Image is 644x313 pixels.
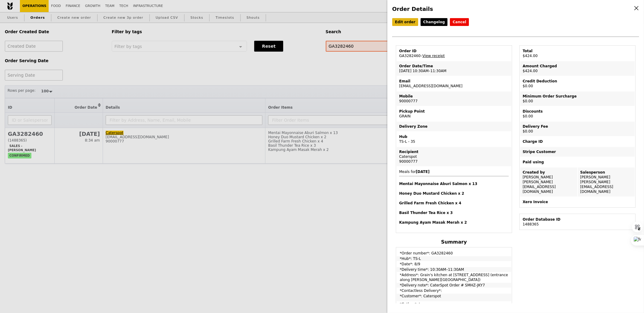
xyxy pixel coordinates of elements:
[397,132,511,146] td: TS-L - 35
[523,160,632,164] div: Paid using
[580,170,633,175] div: Salesperson
[399,124,509,129] div: Delivery Zone
[396,239,512,245] h4: Summary
[399,220,509,225] h4: Kampung Ayam Masak Merah x 2
[397,46,511,61] td: GA3282460
[520,107,635,121] td: $0.00
[523,200,632,204] div: Xero Invoice
[523,79,632,84] div: Credit Deduction
[523,149,632,154] div: Stripe Customer
[399,49,509,53] div: Order ID
[520,122,635,136] td: $0.00
[422,54,445,58] a: View receipt
[523,139,632,144] div: Charge ID
[397,288,511,293] td: *Contactless Delivery*:
[399,181,509,186] h4: Mentai Mayonnaise Aburi Salmon x 13
[399,170,509,225] span: Meals for
[523,170,575,175] div: Created by
[397,283,511,288] td: *Delivery note*: CaterSpot Order # SMHZ-JKY7
[523,124,632,129] div: Delivery Fee
[450,18,469,26] button: Cancel
[397,248,511,256] td: *Order number*: GA3282460
[416,170,430,174] b: [DATE]
[399,210,509,215] h4: Basil Thunder Tea Rice x 3
[520,76,635,91] td: $0.00
[523,217,632,222] div: Order Database ID
[397,107,511,121] td: GRAIN
[520,91,635,106] td: $0.00
[392,6,433,12] span: Order Details
[397,76,511,91] td: [EMAIL_ADDRESS][DOMAIN_NAME]
[397,302,511,309] td: *Cutlery*: true
[399,94,509,99] div: Mobile
[397,267,511,272] td: *Delivery time*: 10:30AM–11:30AM
[578,168,635,196] td: [PERSON_NAME] [PERSON_NAME][EMAIL_ADDRESS][DOMAIN_NAME]
[399,109,509,114] div: Pickup Point
[397,273,511,282] td: *Address*: Grain's kitchen at [STREET_ADDRESS] (entrance along [PERSON_NAME][GEOGRAPHIC_DATA])
[399,134,509,139] div: Hub
[421,18,448,26] a: Changelog
[392,18,418,26] a: Edit order
[397,262,511,267] td: *Date*: 8/9
[399,154,509,159] div: Caterspot
[399,79,509,84] div: Email
[399,64,509,69] div: Order Date/Time
[399,149,509,154] div: Recipient
[520,61,635,76] td: $424.00
[399,201,509,206] h4: Grilled Farm Fresh Chicken x 4
[523,94,632,99] div: Minimum Order Surcharge
[523,109,632,114] div: Discounts
[399,159,509,164] div: 90000777
[520,168,577,196] td: [PERSON_NAME] [PERSON_NAME][EMAIL_ADDRESS][DOMAIN_NAME]
[397,294,511,301] td: *Customer*: Caterspot
[397,256,511,261] td: *Hub*: TS-L
[520,46,635,61] td: $424.00
[523,49,632,53] div: Total
[520,215,635,229] td: 1488365
[397,91,511,106] td: 90000777
[523,64,632,69] div: Amount Charged
[421,54,422,58] span: –
[397,61,511,76] td: [DATE] 10:30AM–11:30AM
[399,191,509,196] h4: Honey Duo Mustard Chicken x 2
